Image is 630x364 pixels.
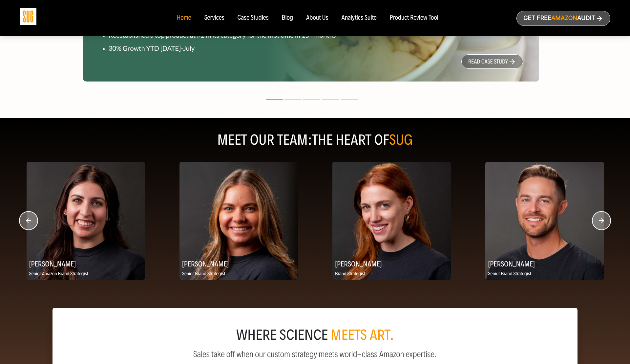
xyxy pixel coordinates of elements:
a: About Us [306,14,328,22]
h2: [PERSON_NAME] [27,257,145,270]
div: where science [68,329,562,342]
img: Emily Kozel, Brand Strategist [332,162,451,280]
p: Brand Strategist [332,270,451,278]
p: Senior Amazon Brand Strategist [27,270,145,278]
h2: [PERSON_NAME] [332,257,451,270]
a: Product Review Tool [390,14,438,22]
a: Get freeAmazonAudit [516,11,610,26]
span: SUG [389,131,413,149]
a: Analytics Suite [342,14,377,22]
img: Scott Ptaszynski, Senior Brand Strategist [485,162,604,280]
p: 30% Growth YTD [DATE]-July [109,45,378,52]
h2: [PERSON_NAME] [179,257,298,270]
span: meets art. [331,326,394,344]
a: Home [177,14,191,22]
img: Sug [20,8,36,25]
img: Meridith Andrew, Senior Amazon Brand Strategist [27,162,145,280]
a: Blog [282,14,293,22]
a: read case study [461,54,523,69]
a: Services [204,14,224,22]
a: Case Studies [238,14,269,22]
p: Sales take off when our custom strategy meets world-class Amazon expertise. [68,350,562,359]
h2: [PERSON_NAME] [485,257,604,270]
span: Amazon [551,15,577,22]
img: Katie Ritterbush, Senior Brand Strategist [179,162,298,280]
p: Senior Brand Strategist [179,270,298,278]
p: Senior Brand Strategist [485,270,604,278]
